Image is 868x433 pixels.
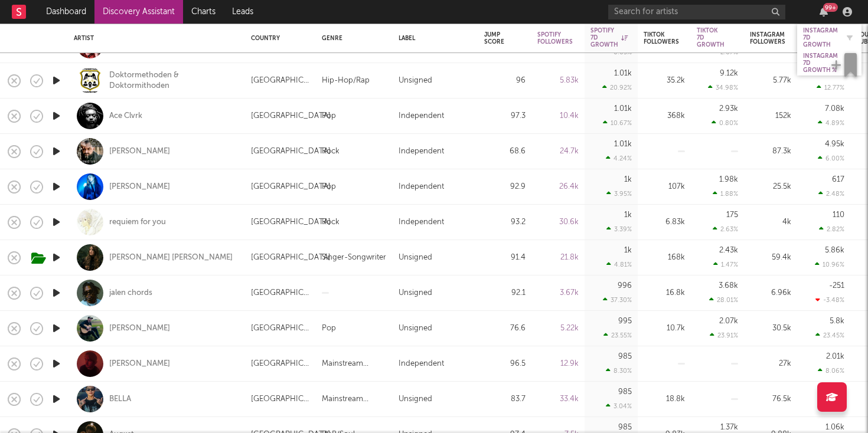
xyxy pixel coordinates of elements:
[484,251,526,265] div: 91.4
[109,111,142,122] a: Ace Clvrk
[322,322,336,336] div: Pop
[109,146,170,157] a: [PERSON_NAME]
[399,145,444,159] div: Independent
[815,261,844,268] div: 10.96 %
[844,32,856,44] button: Filter by Instagram 7D Growth
[823,3,838,12] div: 99 +
[713,190,738,198] div: 1.88 %
[624,247,632,254] div: 1k
[820,7,828,17] button: 99+
[251,392,310,406] div: [GEOGRAPHIC_DATA]
[614,70,632,77] div: 1.01k
[608,5,785,19] input: Search for artists
[720,70,738,77] div: 9.12k
[720,424,738,431] div: 1.37k
[618,282,632,290] div: 996
[322,35,381,42] div: Genre
[726,211,738,219] div: 175
[251,357,310,371] div: [GEOGRAPHIC_DATA]
[322,180,336,194] div: Pop
[644,109,685,123] div: 368k
[826,353,844,360] div: 2.01k
[644,31,679,45] div: Tiktok Followers
[606,261,632,268] div: 4.81 %
[750,392,791,406] div: 76.5k
[750,145,791,159] div: 87.3k
[709,296,738,304] div: 28.01 %
[644,74,685,88] div: 35.2k
[719,282,738,290] div: 3.68k
[322,357,387,371] div: Mainstream Electronic
[817,84,844,91] div: 12.77 %
[537,145,579,159] div: 24.7k
[322,251,386,265] div: Singer-Songwriter
[750,322,791,336] div: 30.5k
[712,119,738,127] div: 0.80 %
[399,35,466,42] div: Label
[484,74,526,88] div: 96
[750,109,791,123] div: 152k
[484,31,508,45] div: Jump Score
[713,261,738,268] div: 1.47 %
[606,225,632,233] div: 3.39 %
[251,251,331,265] div: [GEOGRAPHIC_DATA]
[825,424,844,431] div: 1.06k
[819,225,844,233] div: 2.82 %
[109,70,236,91] a: Doktormethoden & Doktormithoden
[109,252,233,263] a: [PERSON_NAME] [PERSON_NAME]
[74,35,233,42] div: Artist
[603,119,632,127] div: 10.67 %
[537,31,573,45] div: Spotify Followers
[109,359,170,369] a: [PERSON_NAME]
[803,27,838,48] div: Instagram 7D Growth
[719,105,738,113] div: 2.93k
[825,140,844,148] div: 4.95k
[815,332,844,339] div: 23.45 %
[644,215,685,229] div: 6.83k
[399,215,444,229] div: Independent
[399,357,444,371] div: Independent
[750,251,791,265] div: 59.4k
[750,74,791,88] div: 5.77k
[109,323,170,334] a: [PERSON_NAME]
[825,105,844,113] div: 7.08k
[618,317,632,325] div: 995
[484,286,526,300] div: 92.1
[750,357,791,371] div: 27k
[825,247,844,254] div: 5.86k
[251,322,310,336] div: [GEOGRAPHIC_DATA]
[624,211,632,219] div: 1k
[484,145,526,159] div: 68.6
[618,353,632,360] div: 985
[644,322,685,336] div: 10.7k
[322,145,340,159] div: Rock
[606,155,632,162] div: 4.24 %
[537,251,579,265] div: 21.8k
[484,109,526,123] div: 97.3
[815,296,844,304] div: -3.48 %
[537,286,579,300] div: 3.67k
[602,84,632,91] div: 20.92 %
[251,109,331,123] div: [GEOGRAPHIC_DATA]
[818,190,844,198] div: 2.48 %
[251,180,331,194] div: [GEOGRAPHIC_DATA]
[708,84,738,91] div: 34.98 %
[322,109,336,123] div: Pop
[109,182,170,192] a: [PERSON_NAME]
[251,74,310,88] div: [GEOGRAPHIC_DATA]
[713,225,738,233] div: 2.63 %
[537,392,579,406] div: 33.4k
[251,35,304,42] div: Country
[399,286,432,300] div: Unsigned
[322,74,370,88] div: Hip-Hop/Rap
[109,288,152,298] div: jalen chords
[399,109,444,123] div: Independent
[618,388,632,396] div: 985
[484,357,526,371] div: 96.5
